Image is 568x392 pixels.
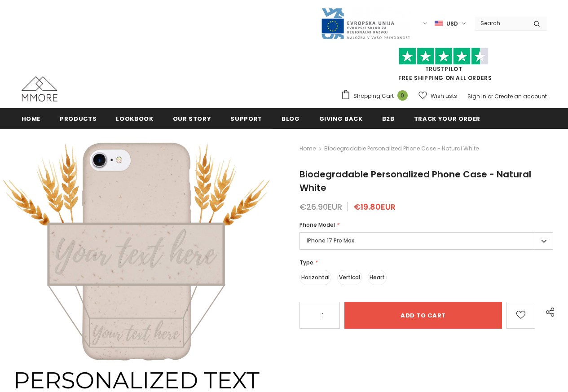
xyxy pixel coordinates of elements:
span: FREE SHIPPING ON ALL ORDERS [341,52,547,82]
span: Blog [282,115,300,123]
span: Giving back [319,115,363,123]
a: support [230,108,262,128]
a: Wish Lists [418,88,457,104]
a: Create an account [494,92,547,100]
input: Search Site [475,17,527,30]
input: Add to cart [344,302,502,329]
a: B2B [382,108,395,128]
a: Lookbook [116,108,153,128]
span: Track your order [414,115,480,123]
img: Javni Razpis [321,7,410,40]
a: Giving back [319,108,363,128]
span: Biodegradable Personalized Phone Case - Natural White [299,168,531,194]
a: Track your order [414,108,480,128]
img: MMORE Cases [22,76,57,101]
a: Javni Razpis [321,19,410,27]
span: support [230,115,262,123]
label: Vertical [337,270,362,285]
span: or [488,92,493,100]
span: Phone Model [299,221,335,229]
span: Wish Lists [431,92,457,101]
a: Shopping Cart 0 [341,89,412,103]
span: €19.80EUR [354,201,396,212]
span: B2B [382,115,395,123]
a: Home [22,108,41,128]
span: Shopping Cart [353,92,394,101]
a: Home [299,143,316,154]
img: USD [435,20,443,27]
label: Heart [368,270,387,285]
span: Products [60,115,97,123]
a: Blog [282,108,300,128]
span: Type [299,259,313,266]
span: €26.90EUR [299,201,342,212]
span: Biodegradable Personalized Phone Case - Natural White [324,143,479,154]
span: Our Story [173,115,211,123]
span: Lookbook [116,115,153,123]
span: USD [446,19,458,28]
a: Trustpilot [425,65,462,73]
a: Products [60,108,97,128]
span: 0 [397,90,408,101]
span: Home [22,115,41,123]
a: Our Story [173,108,211,128]
img: Trust Pilot Stars [399,48,489,65]
label: Horizontal [299,270,331,285]
label: iPhone 17 Pro Max [299,232,553,250]
a: Sign In [467,92,486,100]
